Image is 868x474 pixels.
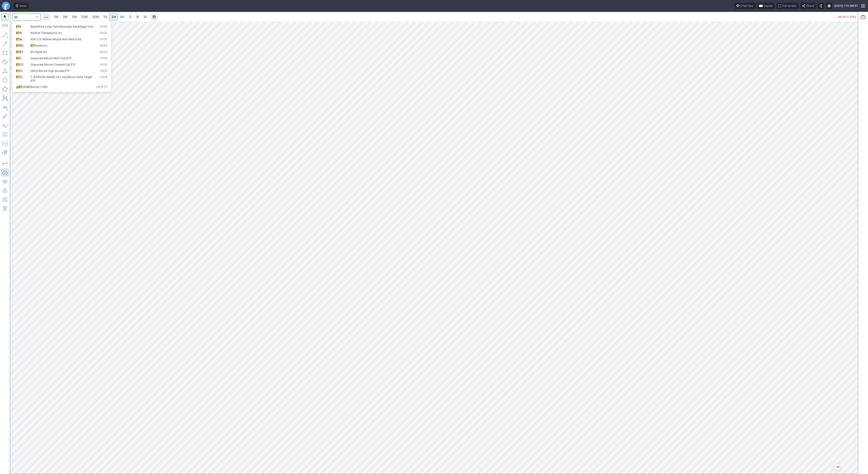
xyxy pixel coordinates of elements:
button: Hide drawings [1,178,9,185]
span: NASD [100,31,107,35]
button: Drawing mode: Single [1,160,9,167]
a: 2H [109,13,118,21]
a: Finviz.com [2,2,10,10]
a: 30M [90,13,101,21]
span: NYSE [100,63,107,67]
a: 15M [79,13,90,21]
button: Ellipse [1,76,9,84]
span: Brands Inc [34,44,47,47]
span: BT [16,75,20,79]
span: BT [16,25,19,28]
button: XABCD [1,94,9,102]
span: CL [20,75,23,79]
a: 5M [70,13,79,21]
span: 15M [81,15,88,19]
button: Polygon [1,85,9,93]
div: Search [12,21,111,92]
span: M [144,15,147,19]
span: NEOS Bitcoin High Income ETF [31,69,70,73]
button: Chart tour [734,3,756,9]
button: Settings [826,3,832,9]
button: Rectangle [1,49,9,57]
span: BT [16,44,20,47]
a: 4H [118,13,126,21]
button: Position [1,140,9,147]
span: BT [19,85,22,89]
a: 1M [52,13,60,21]
span: BT [16,50,20,54]
span: 5M [72,15,77,19]
button: Triangle [1,67,9,75]
a: 1H [101,13,109,21]
span: @ [16,85,19,89]
a: M [142,13,149,21]
span: CBOE [100,69,107,73]
span: BioXcel Therapeutics Inc [31,31,62,35]
button: Drawings Autosave: On [1,169,9,176]
span: AI [19,31,22,35]
button: Ideas [14,3,29,9]
span: CUSD [22,85,30,89]
button: Layout [757,3,774,9]
span: CC [20,63,24,66]
button: Brush [1,113,9,120]
span: Ideas [20,4,27,8]
span: 3M [63,15,68,19]
span: D [129,15,131,19]
a: D [127,13,134,21]
input: Search [12,13,41,21]
span: Grayscale Bitcoin Covered Call ETF [31,63,76,66]
button: Arrow [1,40,9,47]
span: NYSE [100,38,107,41]
span: 2H [111,15,116,19]
span: BlackRock Long-Term Municipal Advantage Trust [31,25,93,28]
button: Elliott waves [1,122,9,129]
button: Search [34,13,40,21]
a: W [134,13,141,21]
button: Toggle dark mode [818,3,824,9]
button: Line [1,31,9,38]
span: 1H [103,15,107,19]
span: C [20,57,22,60]
span: 4H [120,15,124,19]
span: BT [16,31,19,35]
span: NYSE [100,25,107,29]
button: Rotated rectangle [1,58,9,66]
span: AGF U.S. Market Neutral Anti-Beta Fund [31,38,81,41]
button: Fibonacci retracements [1,131,9,138]
span: Share [806,4,814,8]
button: Add note [1,196,9,203]
button: Range [151,13,158,21]
button: Lock drawings [1,187,9,194]
span: CI [20,69,22,73]
span: NASD [100,44,107,48]
span: Bit Digital Inc [31,50,47,54]
button: Share [800,3,816,9]
button: Full screen [776,3,798,9]
span: 1M [54,15,58,19]
span: Full screen [782,4,796,8]
span: Layout [764,4,772,8]
span: BT [31,44,34,47]
span: BT [16,63,20,66]
span: BD [20,44,24,47]
button: Jump to the most recent bar [835,464,841,470]
span: BT [16,57,20,60]
span: Chart tour [741,4,754,8]
span: Bitcoin / USD [31,85,47,89]
button: Text [1,104,9,111]
span: NYSE [100,57,107,60]
span: 30M [92,15,99,19]
button: Portfolio watchlist [859,13,867,21]
button: Anchored VWAP [1,149,9,156]
button: Measure [1,22,9,29]
span: Grayscale Bitcoin Mini Trust ETF [31,57,72,60]
span: W [136,15,139,19]
span: AL [19,38,23,41]
span: CBOE [100,75,107,83]
span: NASD [100,50,107,54]
span: A [19,25,21,28]
button: Interval [43,13,50,21]
span: BT [16,69,20,73]
a: 3M [61,13,70,21]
